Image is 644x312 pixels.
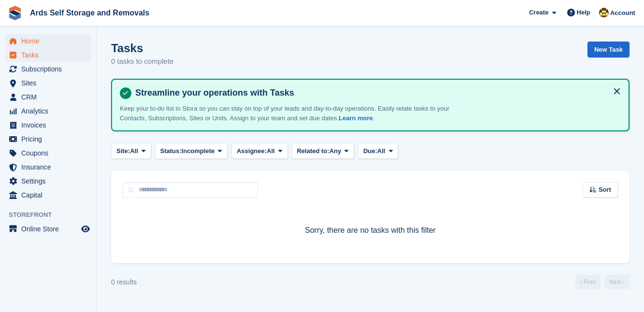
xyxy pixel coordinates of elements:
[8,6,22,20] img: stora-icon-8386f47178a22dfd0bd8f6a31ec36ba5ce8667c1dd55bd0f319d3a0aa187defe.svg
[577,8,590,17] span: Help
[111,42,173,55] h1: Tasks
[21,118,79,132] span: Invoices
[80,223,91,235] a: Preview store
[21,146,79,160] span: Coupons
[5,104,91,118] a: menu
[111,277,137,287] div: 0 results
[377,146,386,156] span: All
[587,42,630,57] a: New Task
[297,146,329,156] span: Related to:
[21,160,79,174] span: Insurance
[111,56,173,67] p: 0 tasks to complete
[529,8,548,17] span: Create
[599,185,611,195] span: Sort
[610,8,635,18] span: Account
[5,160,91,174] a: menu
[116,146,130,156] span: Site:
[160,146,182,156] span: Status:
[329,146,342,156] span: Any
[5,48,91,62] a: menu
[21,104,79,118] span: Analytics
[26,5,153,21] a: Ards Self Storage and Removals
[111,143,151,159] button: Site: All
[363,146,377,156] span: Due:
[5,118,91,132] a: menu
[155,143,228,159] button: Status: Incomplete
[575,275,601,289] a: Previous
[5,132,91,146] a: menu
[130,146,138,156] span: All
[5,174,91,188] a: menu
[231,143,288,159] button: Assignee: All
[5,222,91,236] a: menu
[292,143,354,159] button: Related to: Any
[267,146,275,156] span: All
[21,62,79,76] span: Subscriptions
[5,62,91,76] a: menu
[21,132,79,146] span: Pricing
[604,275,630,289] a: Next
[182,146,215,156] span: Incomplete
[599,8,609,17] img: Mark McFerran
[5,90,91,104] a: menu
[21,76,79,90] span: Sites
[339,114,373,122] a: Learn more
[5,76,91,90] a: menu
[5,34,91,48] a: menu
[21,174,79,188] span: Settings
[9,210,96,220] span: Storefront
[21,34,79,48] span: Home
[5,146,91,160] a: menu
[21,90,79,104] span: CRM
[21,188,79,202] span: Capital
[358,143,398,159] button: Due: All
[573,275,631,289] nav: Page
[123,225,618,236] p: Sorry, there are no tasks with this filter
[131,87,621,99] h4: Streamline your operations with Tasks
[21,222,79,236] span: Online Store
[120,104,458,123] p: Keep your to-do list in Stora so you can stay on top of your leads and day-to-day operations. Eas...
[21,48,79,62] span: Tasks
[237,146,267,156] span: Assignee:
[5,188,91,202] a: menu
